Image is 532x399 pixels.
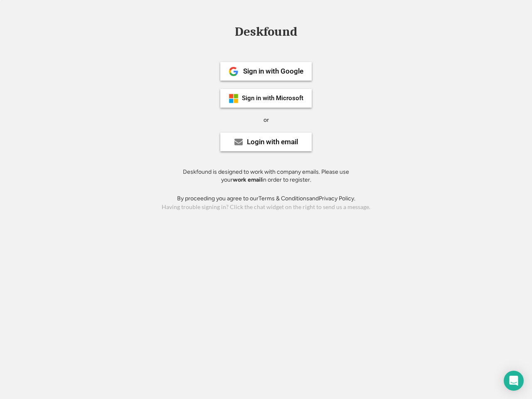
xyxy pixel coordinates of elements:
a: Privacy Policy. [319,195,355,202]
a: Terms & Conditions [259,195,309,202]
img: ms-symbollockup_mssymbol_19.png [229,94,239,103]
div: Open Intercom Messenger [504,371,524,391]
img: 1024px-Google__G__Logo.svg.png [229,66,239,76]
strong: work email [233,176,262,183]
div: Deskfound is designed to work with company emails. Please use your in order to register. [172,168,360,184]
div: Sign in with Microsoft [242,95,303,101]
div: Login with email [247,138,298,145]
div: or [264,116,269,124]
div: By proceeding you agree to our and [177,195,355,203]
div: Deskfound [231,25,301,38]
div: Sign in with Google [243,68,303,75]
